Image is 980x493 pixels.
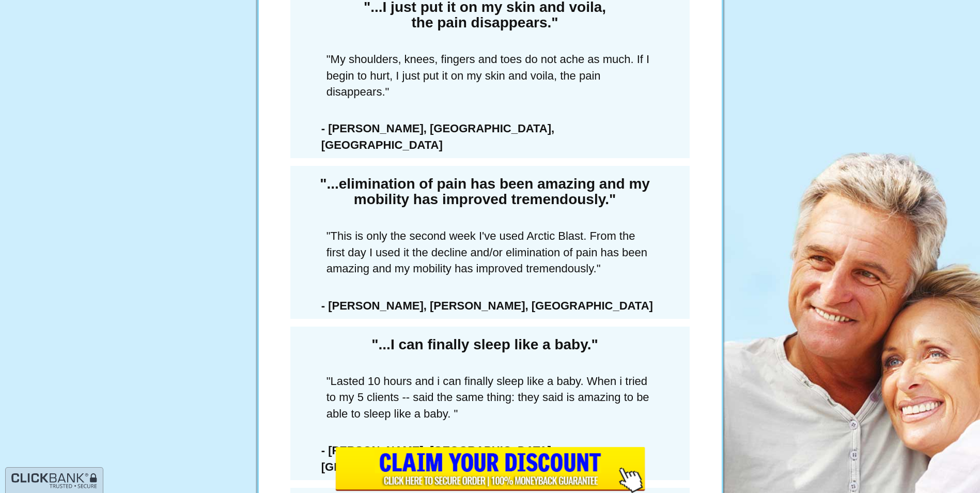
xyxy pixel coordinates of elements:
[371,336,598,352] strong: "...I can finally sleep like a baby."
[321,299,653,312] strong: - [PERSON_NAME], [PERSON_NAME], [GEOGRAPHIC_DATA]
[295,223,685,282] p: "This is only the second week I've used Arctic Blast. From the first day I used it the decline an...
[11,472,98,489] img: logo-tab-dark-blue-en.png
[321,444,554,473] strong: - [PERSON_NAME], [GEOGRAPHIC_DATA], [GEOGRAPHIC_DATA]
[320,176,650,207] strong: "...elimination of pain has been amazing and my mobility has improved tremendously."
[321,122,554,151] strong: - [PERSON_NAME], [GEOGRAPHIC_DATA], [GEOGRAPHIC_DATA]
[295,46,685,105] p: "My shoulders, knees, fingers and toes do not ache as much. If I begin to hurt, I just put it on ...
[295,368,685,427] p: "Lasted 10 hours and i can finally sleep like a baby. When i tried to my 5 clients -- said the sa...
[335,447,645,493] input: Submit Form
